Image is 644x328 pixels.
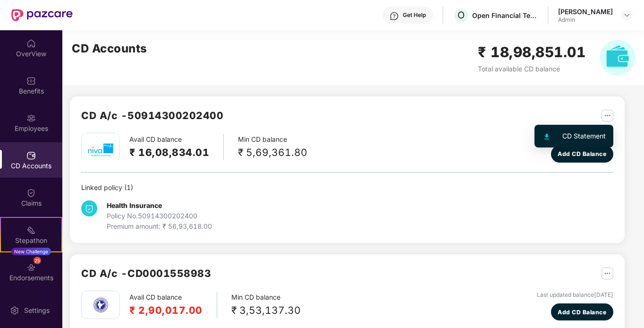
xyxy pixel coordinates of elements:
[558,308,606,317] span: Add CD Balance
[478,65,560,73] span: Total available CD balance
[562,131,606,141] div: CD Statement
[72,40,147,58] h2: CD Accounts
[129,134,224,160] div: Avail CD balance
[231,292,301,318] div: Min CD balance
[11,9,73,21] img: New Pazcare Logo
[478,41,585,63] h2: ₹ 18,98,851.01
[26,263,36,272] img: svg+xml;base64,PHN2ZyBpZD0iRW5kb3JzZW1lbnRzIiB4bWxucz0iaHR0cDovL3d3dy53My5vcmcvMjAwMC9zdmciIHdpZH...
[558,149,606,158] span: Add CD Balance
[1,236,61,245] div: Stepathon
[602,110,613,121] img: svg+xml;base64,PHN2ZyB4bWxucz0iaHR0cDovL3d3dy53My5vcmcvMjAwMC9zdmciIHdpZHRoPSIyNSIgaGVpZ2h0PSIyNS...
[472,11,538,20] div: Open Financial Technologies Private Limited
[458,9,465,21] span: O
[403,11,426,19] div: Get Help
[238,145,307,160] div: ₹ 5,69,361.80
[81,182,613,193] div: Linked policy ( 1 )
[231,302,301,318] div: ₹ 3,53,137.30
[558,7,613,16] div: [PERSON_NAME]
[26,151,36,160] img: svg+xml;base64,PHN2ZyBpZD0iQ0RfQWNjb3VudHMiIGRhdGEtbmFtZT0iQ0QgQWNjb3VudHMiIHhtbG5zPSJodHRwOi8vd3...
[107,211,212,221] div: Policy No. 50914300202400
[544,134,549,139] img: svg+xml;base64,PHN2ZyB4bWxucz0iaHR0cDovL3d3dy53My5vcmcvMjAwMC9zdmciIHhtbG5zOnhsaW5rPSJodHRwOi8vd3...
[602,268,613,279] img: svg+xml;base64,PHN2ZyB4bWxucz0iaHR0cDovL3d3dy53My5vcmcvMjAwMC9zdmciIHdpZHRoPSIyNSIgaGVpZ2h0PSIyNS...
[551,303,614,320] button: Add CD Balance
[85,296,117,314] img: nia.png
[390,11,399,21] img: svg+xml;base64,PHN2ZyBpZD0iSGVscC0zMngzMiIgeG1sbnM9Imh0dHA6Ly93d3cudzMub3JnLzIwMDAvc3ZnIiB3aWR0aD...
[11,248,51,255] div: New Challenge
[26,188,36,198] img: svg+xml;base64,PHN2ZyBpZD0iQ2xhaW0iIHhtbG5zPSJodHRwOi8vd3d3LnczLm9yZy8yMDAwL3N2ZyIgd2lkdGg9IjIwIi...
[26,76,36,86] img: svg+xml;base64,PHN2ZyBpZD0iQmVuZWZpdHMiIHhtbG5zPSJodHRwOi8vd3d3LnczLm9yZy8yMDAwL3N2ZyIgd2lkdGg9Ij...
[21,306,52,315] div: Settings
[26,39,36,48] img: svg+xml;base64,PHN2ZyBpZD0iSG9tZSIgeG1sbnM9Imh0dHA6Ly93d3cudzMub3JnLzIwMDAvc3ZnIiB3aWR0aD0iMjAiIG...
[551,146,614,163] button: Add CD Balance
[26,113,36,123] img: svg+xml;base64,PHN2ZyBpZD0iRW1wbG95ZWVzIiB4bWxucz0iaHR0cDovL3d3dy53My5vcmcvMjAwMC9zdmciIHdpZHRoPS...
[81,200,97,216] img: svg+xml;base64,PHN2ZyB4bWxucz0iaHR0cDovL3d3dy53My5vcmcvMjAwMC9zdmciIHdpZHRoPSIzNCIgaGVpZ2h0PSIzNC...
[34,257,41,264] div: 25
[81,266,211,281] h2: CD A/c - CD0001558983
[26,225,36,235] img: svg+xml;base64,PHN2ZyB4bWxucz0iaHR0cDovL3d3dy53My5vcmcvMjAwMC9zdmciIHdpZHRoPSIyMSIgaGVpZ2h0PSIyMC...
[537,291,613,300] div: Last updated balance [DATE]
[600,40,636,76] img: svg+xml;base64,PHN2ZyB4bWxucz0iaHR0cDovL3d3dy53My5vcmcvMjAwMC9zdmciIHhtbG5zOnhsaW5rPSJodHRwOi8vd3...
[107,201,162,209] b: Health Insurance
[129,302,203,318] h2: ₹ 2,90,017.00
[81,108,223,123] h2: CD A/c - 50914300202400
[558,16,613,24] div: Admin
[129,145,209,160] h2: ₹ 16,08,834.01
[129,292,217,318] div: Avail CD balance
[10,306,19,315] img: svg+xml;base64,PHN2ZyBpZD0iU2V0dGluZy0yMHgyMCIgeG1sbnM9Imh0dHA6Ly93d3cudzMub3JnLzIwMDAvc3ZnIiB3aW...
[84,133,117,166] img: mbhicl.png
[623,11,631,19] img: svg+xml;base64,PHN2ZyBpZD0iRHJvcGRvd24tMzJ4MzIiIHhtbG5zPSJodHRwOi8vd3d3LnczLm9yZy8yMDAwL3N2ZyIgd2...
[107,221,212,232] div: Premium amount: ₹ 56,93,618.00
[238,134,307,160] div: Min CD balance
